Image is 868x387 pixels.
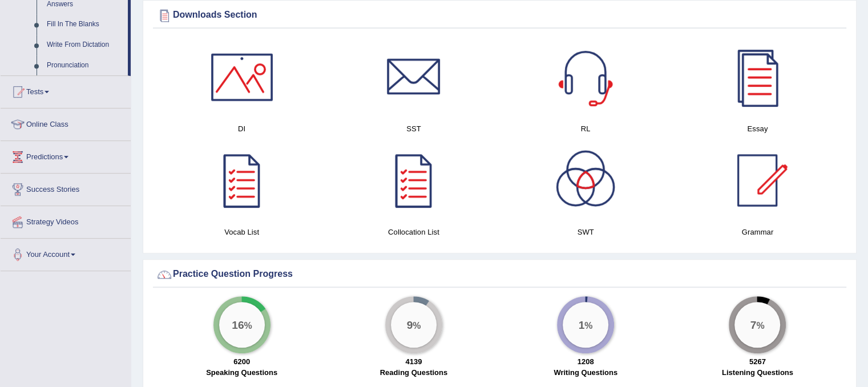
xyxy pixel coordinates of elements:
[579,318,585,330] big: 1
[1,141,131,170] a: Predictions
[750,318,757,330] big: 7
[333,123,494,135] h4: SST
[162,123,322,135] h4: DI
[749,357,766,366] strong: 5267
[563,302,608,348] div: %
[42,35,128,55] a: Write From Dictation
[677,226,838,238] h4: Grammar
[1,108,131,137] a: Online Class
[156,266,843,283] div: Practice Question Progress
[333,226,494,238] h4: Collocation List
[405,357,422,366] strong: 4139
[42,55,128,76] a: Pronunciation
[722,367,793,378] label: Listening Questions
[506,123,666,135] h4: RL
[42,14,128,35] a: Fill In The Blanks
[506,226,666,238] h4: SWT
[391,302,437,348] div: %
[162,226,322,238] h4: Vocab List
[406,318,413,330] big: 9
[578,357,594,366] strong: 1208
[1,174,131,202] a: Success Stories
[156,7,843,24] div: Downloads Section
[206,367,277,378] label: Speaking Questions
[554,367,617,378] label: Writing Questions
[232,318,244,330] big: 16
[734,302,780,348] div: %
[380,367,447,378] label: Reading Questions
[1,206,131,235] a: Strategy Videos
[1,239,131,267] a: Your Account
[233,357,250,366] strong: 6200
[677,123,838,135] h4: Essay
[1,76,131,104] a: Tests
[219,302,265,348] div: %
